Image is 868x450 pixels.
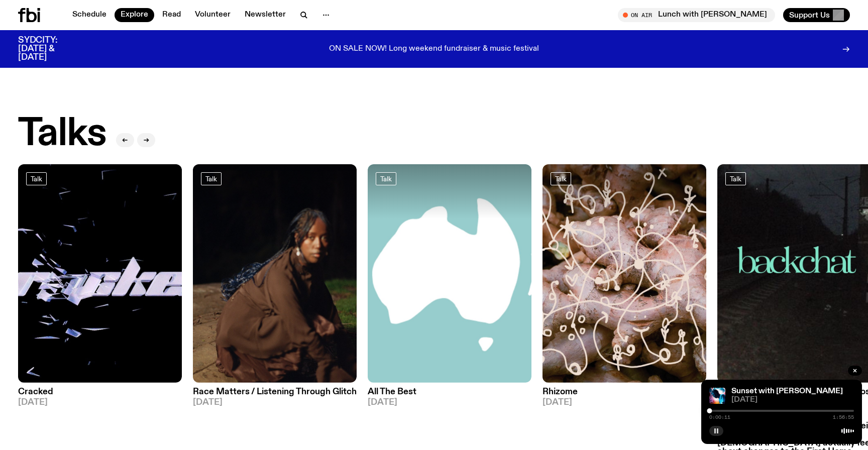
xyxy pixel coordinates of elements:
img: Simon Caldwell stands side on, looking downwards. He has headphones on. Behind him is a brightly ... [709,388,725,404]
a: Explore [115,8,154,22]
a: Rhizome[DATE] [542,383,706,407]
span: Talk [555,175,567,182]
a: Talk [551,172,571,185]
a: Race Matters / Listening Through Glitch[DATE] [193,383,357,407]
span: 0:00:11 [709,415,730,420]
span: [DATE] [193,398,357,407]
span: Talk [31,175,42,182]
button: On AirLunch with [PERSON_NAME] [618,8,775,22]
h3: SYDCITY: [DATE] & [DATE] [18,36,82,62]
p: ON SALE NOW! Long weekend fundraiser & music festival [329,45,539,54]
a: Cracked[DATE] [18,383,182,407]
span: Talk [205,175,217,182]
span: [DATE] [731,396,854,404]
span: Support Us [789,11,830,20]
img: A close up picture of a bunch of ginger roots. Yellow squiggles with arrows, hearts and dots are ... [542,164,706,383]
a: Newsletter [239,8,292,22]
button: Support Us [783,8,850,22]
img: Logo for Podcast Cracked. Black background, with white writing, with glass smashing graphics [18,164,182,383]
a: Talk [725,172,746,185]
a: Talk [26,172,47,185]
span: [DATE] [542,398,706,407]
a: Talk [201,172,222,185]
h2: Talks [18,115,106,153]
span: [DATE] [368,398,531,407]
a: Sunset with [PERSON_NAME] [731,387,843,395]
h3: Rhizome [542,388,706,396]
span: Talk [380,175,392,182]
span: [DATE] [18,398,182,407]
img: Fetle crouches in a park at night. They are wearing a long brown garment and looking solemnly int... [193,164,357,383]
h3: All The Best [368,388,531,396]
a: Talk [376,172,396,185]
a: Read [156,8,187,22]
span: Talk [730,175,741,182]
h3: Cracked [18,388,182,396]
a: Volunteer [189,8,237,22]
span: 1:56:55 [833,415,854,420]
h3: Race Matters / Listening Through Glitch [193,388,357,396]
a: All The Best[DATE] [368,383,531,407]
a: Schedule [66,8,113,22]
